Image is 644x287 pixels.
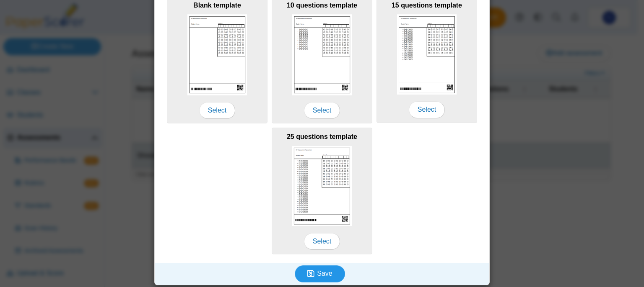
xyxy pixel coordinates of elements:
[287,2,357,9] b: 10 questions template
[397,14,457,95] img: scan_sheet_15_questions.png
[199,102,235,119] span: Select
[409,101,445,118] span: Select
[317,270,332,277] span: Save
[287,133,357,140] b: 25 questions template
[304,102,340,119] span: Select
[295,265,345,282] button: Save
[292,14,352,95] img: scan_sheet_10_questions.png
[292,146,352,226] img: scan_sheet_25_questions.png
[392,2,462,9] b: 15 questions template
[193,2,241,9] b: Blank template
[304,233,340,250] span: Select
[187,14,247,95] img: scan_sheet_blank.png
